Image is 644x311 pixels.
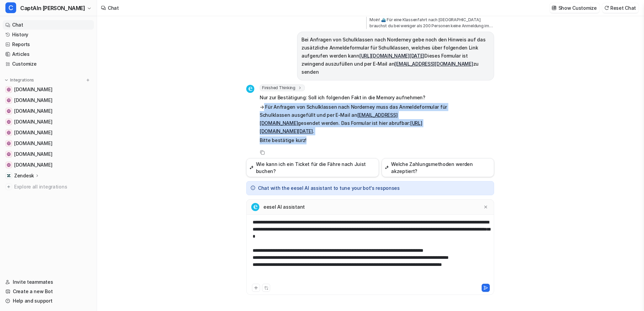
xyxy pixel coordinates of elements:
span: [DOMAIN_NAME] [14,140,52,147]
img: www.frisonaut.de [7,88,11,92]
a: [EMAIL_ADDRESS][DOMAIN_NAME] [260,112,397,126]
span: [DOMAIN_NAME] [14,162,52,168]
p: Moin! ⛴️ Für eine Klassenfahrt nach [GEOGRAPHIC_DATA] brauchst du bei weniger als 200 Personen ke... [366,17,494,29]
a: www.inseltouristik.de[DOMAIN_NAME] [3,106,94,116]
a: www.nordsee-bike.de[DOMAIN_NAME] [3,149,94,159]
p: eesel AI assistant [263,204,305,210]
a: Explore all integrations [3,182,94,192]
img: www.inselbus-norderney.de [7,163,11,167]
a: www.frisonaut.de[DOMAIN_NAME] [3,85,94,94]
span: [DOMAIN_NAME] [14,129,52,136]
img: reset [604,5,609,10]
p: Chat with the eesel AI assistant to tune your bot's responses [258,185,400,192]
p: Bitte bestätige kurz! [260,136,457,144]
p: Show Customize [558,4,597,11]
a: [URL][DOMAIN_NAME][DATE] [260,120,422,134]
span: CaptAIn [PERSON_NAME] [20,3,85,13]
span: Finished Thinking [260,84,305,91]
a: Help and support [3,296,94,306]
img: www.inselfaehre.de [7,98,11,102]
button: Show Customize [550,3,600,13]
a: www.inselbus-norderney.de[DOMAIN_NAME] [3,160,94,170]
a: www.inselflieger.de[DOMAIN_NAME] [3,128,94,137]
img: expand menu [4,78,9,82]
a: Articles [3,49,94,59]
button: Integrations [3,77,36,83]
img: www.inseltouristik.de [7,109,11,113]
a: History [3,30,94,39]
p: Integrations [10,77,34,83]
img: explore all integrations [5,183,12,190]
p: Nur zur Bestätigung: Soll ich folgenden Fakt in die Memory aufnehmen? [260,94,457,102]
div: Chat [108,4,119,11]
a: [EMAIL_ADDRESS][DOMAIN_NAME] [394,61,473,67]
a: Chat [3,20,94,30]
span: [DOMAIN_NAME] [14,86,52,93]
button: Wie kann ich ein Ticket für die Fähre nach Juist buchen? [246,158,379,177]
button: Welche Zahlungsmethoden werden akzeptiert? [382,158,494,177]
img: Zendesk [7,174,11,178]
img: www.inselparker.de [7,141,11,145]
span: [DOMAIN_NAME] [14,108,52,114]
span: Explore all integrations [14,181,91,192]
button: Reset Chat [602,3,639,13]
a: www.inselfaehre.de[DOMAIN_NAME] [3,96,94,105]
a: www.inselexpress.de[DOMAIN_NAME] [3,117,94,127]
a: Create a new Bot [3,287,94,296]
a: [URL][DOMAIN_NAME][DATE] [359,53,424,59]
span: [DOMAIN_NAME] [14,97,52,104]
img: menu_add.svg [86,78,90,82]
img: www.inselexpress.de [7,120,11,124]
p: → Für Anfragen von Schulklassen nach Norderney muss das Anmeldeformular für Schulklassen ausgefül... [260,103,457,135]
span: [DOMAIN_NAME] [14,151,52,158]
a: www.inselparker.de[DOMAIN_NAME] [3,139,94,148]
a: Customize [3,59,94,69]
p: Zendesk [14,172,34,179]
span: [DOMAIN_NAME] [14,118,52,125]
a: Invite teammates [3,277,94,287]
img: www.inselflieger.de [7,131,11,135]
p: Bei Anfragen von Schulklassen nach Norderney gebe noch den Hinweis auf das zusätzliche Anmeldefor... [301,36,490,76]
img: www.nordsee-bike.de [7,152,11,156]
a: Reports [3,40,94,49]
img: customize [552,5,556,10]
span: C [5,2,16,13]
